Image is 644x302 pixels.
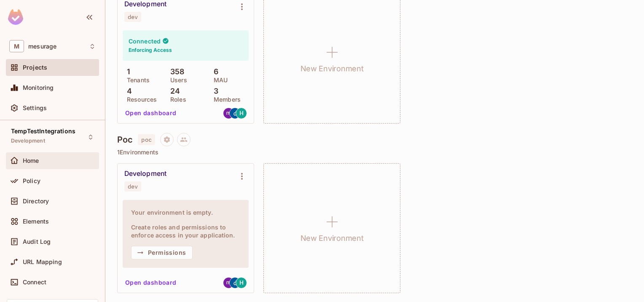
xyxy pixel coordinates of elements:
p: 24 [166,87,180,95]
span: Elements [23,218,49,225]
p: Tenants [123,77,150,84]
span: H [239,280,244,286]
img: mathieuhameljob@gmail.com [223,278,234,288]
button: Open dashboard [122,106,180,120]
span: poc [138,134,155,145]
p: Members [209,96,241,103]
p: 1 [123,67,130,76]
p: 1 Environments [117,149,632,156]
span: Development [11,138,45,144]
span: URL Mapping [23,259,62,265]
span: TempTestIntegrations [11,128,75,135]
p: Users [166,77,187,84]
span: Project settings [160,137,174,145]
h1: New Environment [301,232,364,245]
img: SReyMgAAAABJRU5ErkJggg== [8,9,23,25]
img: gcl911pg@gmail.com [230,278,240,288]
div: dev [128,13,138,20]
h4: Create roles and permissions to enforce access in your application. [131,223,240,239]
button: Environment settings [233,168,250,185]
span: Monitoring [23,84,54,91]
span: Settings [23,105,47,111]
p: Resources [123,96,157,103]
button: Open dashboard [122,276,180,289]
div: Development [124,170,166,178]
p: 358 [166,67,185,76]
p: Roles [166,96,186,103]
div: dev [128,183,138,190]
span: Projects [23,64,47,71]
span: Audit Log [23,238,51,245]
h4: Poc [117,135,133,145]
span: Directory [23,198,49,205]
h4: Connected [129,37,161,45]
span: Connect [23,279,46,286]
span: Home [23,157,39,164]
p: 3 [209,87,218,95]
p: MAU [209,77,228,84]
p: 4 [123,87,132,95]
span: M [9,40,24,52]
h6: Enforcing Access [129,46,172,54]
span: H [239,110,244,116]
h4: Your environment is empty. [131,208,240,216]
img: mathieuhameljob@gmail.com [223,108,234,119]
span: Policy [23,178,40,184]
img: gcl911pg@gmail.com [230,108,240,119]
h1: New Environment [301,62,364,75]
p: 6 [209,67,218,76]
button: Permissions [131,246,193,259]
span: Workspace: mesurage [28,43,56,50]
